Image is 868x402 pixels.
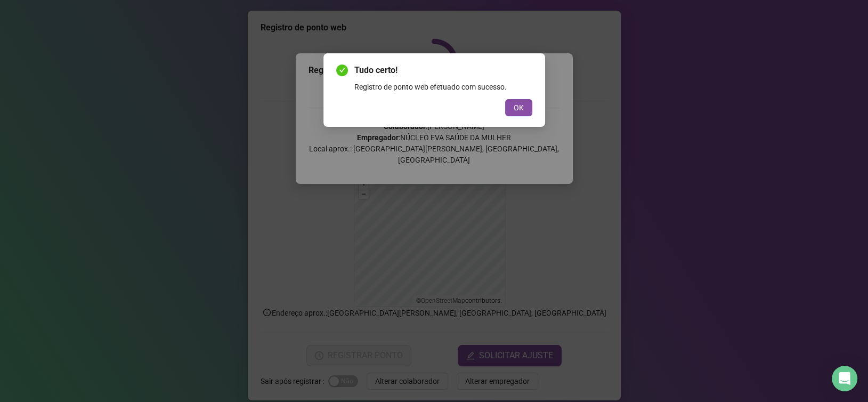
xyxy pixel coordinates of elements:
[336,65,348,76] span: check-circle
[832,366,857,391] div: Open Intercom Messenger
[354,81,532,93] div: Registro de ponto web efetuado com sucesso.
[514,102,524,114] span: OK
[505,99,532,116] button: OK
[354,64,532,77] span: Tudo certo!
